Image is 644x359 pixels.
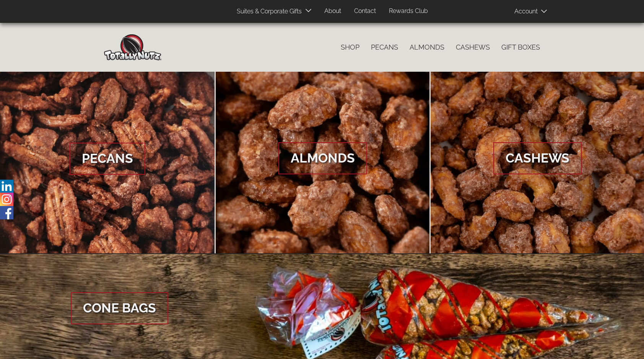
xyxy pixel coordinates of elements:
[404,39,450,55] a: Almonds
[496,39,546,55] a: Gift Boxes
[450,39,496,55] a: Cashews
[70,143,145,175] span: Pecans
[365,39,404,55] a: Pecans
[493,142,582,174] span: Cashews
[319,4,347,19] a: About
[71,292,168,324] span: Cone Bags
[278,142,367,174] span: Almonds
[104,34,161,60] img: Home
[216,72,429,254] a: Almonds
[383,4,434,19] a: Rewards Club
[335,39,365,55] a: Shop
[231,4,304,19] a: Suites & Corporate Gifts
[348,4,382,19] a: Contact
